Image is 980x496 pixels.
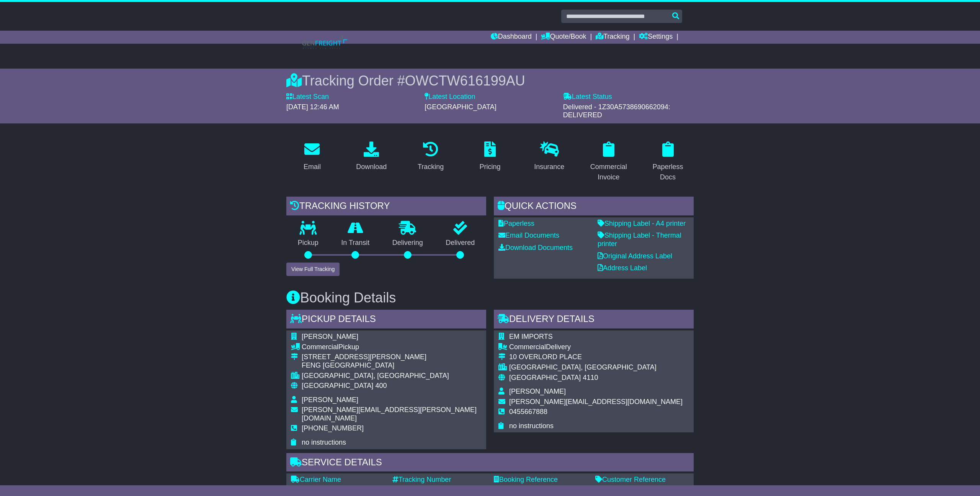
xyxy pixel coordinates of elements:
[302,353,482,361] div: [STREET_ADDRESS][PERSON_NAME]
[509,333,553,340] span: EM IMPORTS
[498,244,573,251] a: Download Documents
[286,197,486,217] div: Tracking history
[598,264,647,272] a: Address Label
[541,31,586,44] a: Quote/Book
[494,310,694,330] div: Delivery Details
[494,197,694,217] div: Quick Actions
[647,162,689,182] div: Paperless Docs
[405,73,525,89] span: OWCTW616199AU
[598,220,686,227] a: Shipping Label - A4 printer
[509,408,547,416] span: 0455667888
[302,406,477,422] span: [PERSON_NAME][EMAIL_ADDRESS][PERSON_NAME][DOMAIN_NAME]
[392,476,486,484] div: Tracking Number
[479,162,500,172] div: Pricing
[534,162,564,172] div: Insurance
[639,31,673,44] a: Settings
[302,382,373,389] span: [GEOGRAPHIC_DATA]
[598,232,681,248] a: Shipping Label - Thermal printer
[509,398,683,406] span: [PERSON_NAME][EMAIL_ADDRESS][DOMAIN_NAME]
[375,382,387,389] span: 400
[286,103,339,111] span: [DATE] 12:46 AM
[434,239,487,247] p: Delivered
[299,139,326,175] a: Email
[286,93,329,101] label: Latest Scan
[392,484,486,493] div: 1Z30A5738690662094
[286,239,330,247] p: Pickup
[563,93,612,101] label: Latest Status
[494,484,588,493] div: 29L672FM5GE
[509,374,581,381] span: [GEOGRAPHIC_DATA]
[302,343,338,351] span: Commercial
[425,93,475,101] label: Latest Location
[509,388,566,395] span: [PERSON_NAME]
[425,103,496,111] span: [GEOGRAPHIC_DATA]
[598,252,672,260] a: Original Address Label
[583,139,634,185] a: Commercial Invoice
[356,162,387,172] div: Download
[491,31,532,44] a: Dashboard
[563,103,670,119] span: Delivered - 1Z30A5738690662094: DELIVERED
[509,343,546,351] span: Commercial
[595,476,689,484] div: Customer Reference
[588,162,629,182] div: Commercial Invoice
[413,139,449,175] a: Tracking
[302,343,482,351] div: Pickup
[498,220,534,227] a: Paperless
[330,239,381,247] p: In Transit
[494,476,588,484] div: Booking Reference
[286,72,694,89] div: Tracking Order #
[418,162,444,172] div: Tracking
[302,372,482,380] div: [GEOGRAPHIC_DATA], [GEOGRAPHIC_DATA]
[529,139,569,175] a: Insurance
[286,263,340,276] button: View Full Tracking
[474,139,505,175] a: Pricing
[302,361,482,370] div: FENG [GEOGRAPHIC_DATA]
[302,396,358,404] span: [PERSON_NAME]
[286,310,486,330] div: Pickup Details
[583,374,598,381] span: 4110
[304,162,321,172] div: Email
[509,353,683,361] div: 10 OVERLORD PLACE
[595,484,689,493] div: Replacement parts R1-R10
[302,439,346,446] span: no instructions
[509,343,683,351] div: Delivery
[302,424,364,432] span: [PHONE_NUMBER]
[351,139,392,175] a: Download
[302,333,358,340] span: [PERSON_NAME]
[596,31,629,44] a: Tracking
[498,232,559,239] a: Email Documents
[286,290,694,305] h3: Booking Details
[286,453,694,474] div: Service Details
[642,139,694,185] a: Paperless Docs
[509,363,683,372] div: [GEOGRAPHIC_DATA], [GEOGRAPHIC_DATA]
[381,239,434,247] p: Delivering
[291,476,385,484] div: Carrier Name
[509,422,554,430] span: no instructions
